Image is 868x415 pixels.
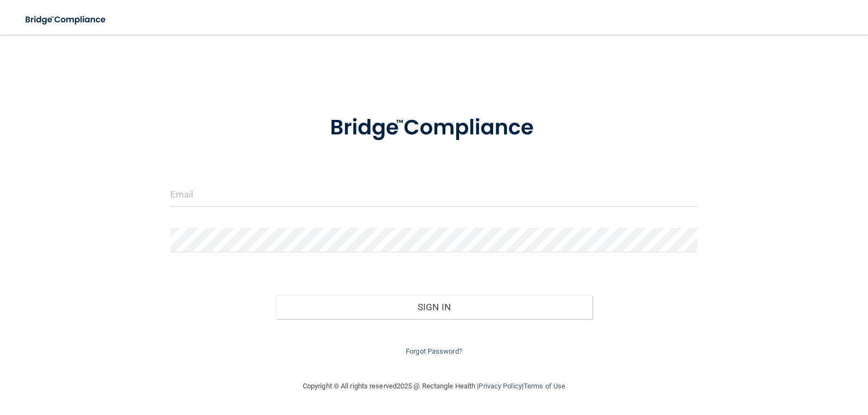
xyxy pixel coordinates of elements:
input: Email [170,182,698,207]
a: Terms of Use [524,382,565,390]
a: Privacy Policy [478,382,521,390]
div: Copyright © All rights reserved 2025 @ Rectangle Health | | [236,369,632,404]
img: bridge_compliance_login_screen.278c3ca4.svg [308,100,560,156]
button: Sign In [276,295,592,319]
img: bridge_compliance_login_screen.278c3ca4.svg [16,9,116,31]
a: Forgot Password? [406,347,462,355]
